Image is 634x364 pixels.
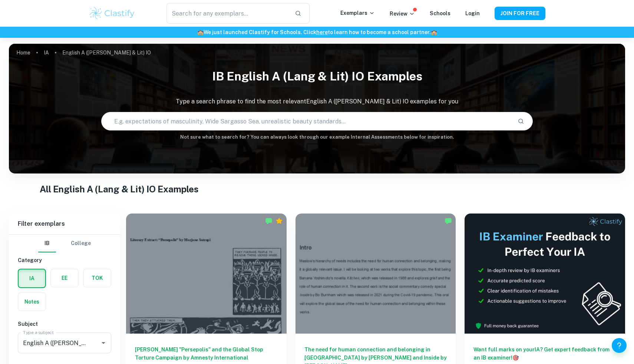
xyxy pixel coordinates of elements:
p: Exemplars [340,9,375,17]
button: Notes [18,293,46,311]
label: Type a subject [23,329,54,335]
button: EE [51,269,78,287]
a: here [316,29,328,35]
img: Marked [445,217,452,225]
a: Home [16,47,30,58]
button: JOIN FOR FREE [495,7,545,20]
h6: Not sure what to search for? You can always look through our example Internal Assessments below f... [9,133,625,141]
h6: We just launched Clastify for Schools. Click to learn how to become a school partner. [1,28,633,36]
a: IA [44,47,49,58]
button: Open [98,338,109,348]
button: IB [38,235,56,252]
img: Marked [265,217,273,225]
img: Thumbnail [465,214,625,334]
span: 🏫 [431,29,437,35]
button: Search [515,115,527,128]
a: Schools [430,10,450,16]
span: 🎯 [512,355,519,361]
button: Help and Feedback [612,338,627,353]
h6: Subject [18,320,111,328]
h6: Category [18,256,111,264]
h6: Want full marks on your IA ? Get expert feedback from an IB examiner! [473,345,616,362]
h6: Filter exemplars [9,214,120,234]
p: English A ([PERSON_NAME] & Lit) IO [62,49,151,57]
p: Type a search phrase to find the most relevant English A ([PERSON_NAME] & Lit) IO examples for you [9,97,625,106]
button: College [71,235,91,252]
input: Search for any exemplars... [166,3,289,24]
p: Review [390,10,415,18]
button: TOK [83,269,111,287]
h1: All English A (Lang & Lit) IO Examples [40,182,594,196]
span: 🏫 [197,29,204,35]
a: Login [465,10,480,16]
input: E.g. expectations of masculinity, Wide Sargasso Sea, unrealistic beauty standards... [102,111,511,132]
h1: IB English A (Lang & Lit) IO examples [9,64,625,88]
div: Premium [275,217,283,225]
img: Clastify logo [89,6,136,21]
button: IA [19,269,45,287]
div: Filter type choice [38,235,91,252]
